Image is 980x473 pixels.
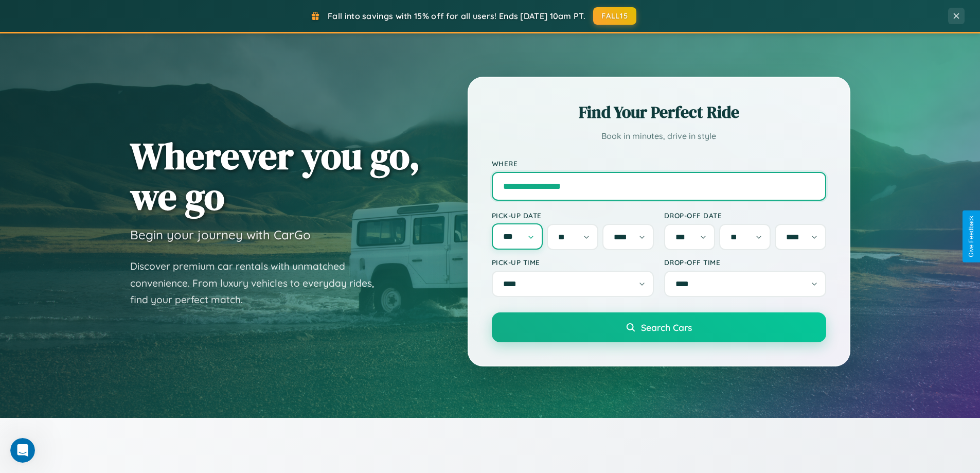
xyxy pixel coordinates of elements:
[10,438,35,463] iframe: Intercom live chat
[492,312,826,342] button: Search Cars
[968,216,975,257] div: Give Feedback
[492,211,654,220] label: Pick-up Date
[130,135,420,217] h1: Wherever you go, we go
[492,159,826,168] label: Where
[492,129,826,144] p: Book in minutes, drive in style
[641,322,692,333] span: Search Cars
[328,11,585,21] span: Fall into savings with 15% off for all users! Ends [DATE] 10am PT.
[492,101,826,124] h2: Find Your Perfect Ride
[664,211,826,220] label: Drop-off Date
[664,258,826,267] label: Drop-off Time
[130,227,311,242] h3: Begin your journey with CarGo
[593,7,636,25] button: FALL15
[492,258,654,267] label: Pick-up Time
[130,258,387,308] p: Discover premium car rentals with unmatched convenience. From luxury vehicles to everyday rides, ...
